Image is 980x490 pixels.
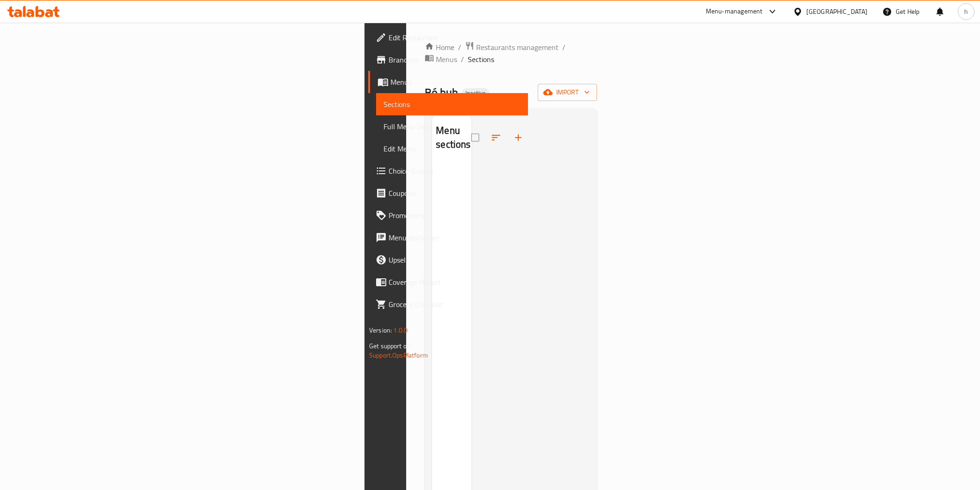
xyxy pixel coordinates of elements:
[369,324,392,336] span: Version:
[389,32,521,43] span: Edit Restaurant
[389,276,521,288] span: Coverage Report
[432,160,471,167] nav: Menu sections
[562,42,565,53] li: /
[389,165,521,176] span: Choice Groups
[383,121,521,132] span: Full Menu View
[383,99,521,110] span: Sections
[389,188,521,199] span: Coupons
[389,210,521,221] span: Promotions
[376,115,528,138] a: Full Menu View
[806,6,867,17] div: [GEOGRAPHIC_DATA]
[538,84,597,101] button: import
[368,182,528,204] a: Coupons
[368,160,528,182] a: Choice Groups
[383,143,521,154] span: Edit Menu
[368,71,528,93] a: Menus
[368,271,528,293] a: Coverage Report
[389,54,521,65] span: Branches
[393,324,408,336] span: 1.0.0
[368,49,528,71] a: Branches
[389,254,521,265] span: Upsell
[964,6,968,17] span: h
[389,299,521,310] span: Grocery Checklist
[369,349,428,361] a: Support.OpsPlatform
[368,204,528,226] a: Promotions
[376,93,528,115] a: Sections
[368,26,528,49] a: Edit Restaurant
[369,340,412,352] span: Get support on:
[368,293,528,315] a: Grocery Checklist
[389,232,521,243] span: Menu disclaimer
[545,87,590,98] span: import
[706,6,763,17] div: Menu-management
[376,138,528,160] a: Edit Menu
[390,76,521,88] span: Menus
[368,226,528,249] a: Menu disclaimer
[368,249,528,271] a: Upsell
